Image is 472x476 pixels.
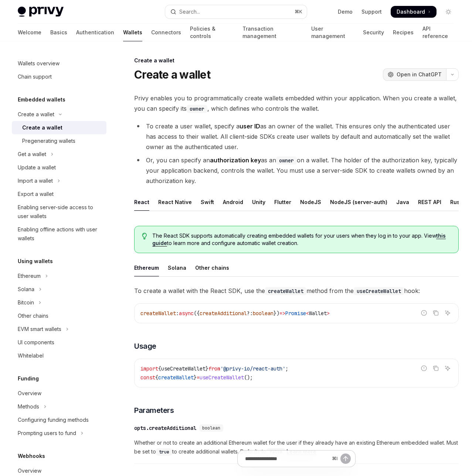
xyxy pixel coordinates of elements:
a: Pregenerating wallets [12,134,106,148]
div: Configuring funding methods [18,415,89,424]
a: UI components [12,336,106,349]
div: Create a wallet [134,57,459,64]
div: Other chains [195,259,229,276]
div: Enabling server-side access to user wallets [18,203,102,221]
code: owner [276,156,297,165]
a: Overview [12,387,106,400]
div: Rust [450,193,462,211]
span: from [208,365,220,372]
span: > [327,310,330,317]
a: Wallets [123,24,142,41]
div: opts.createAdditional [134,424,196,432]
a: Learn more [286,448,316,455]
div: NodeJS (server-auth) [330,193,387,211]
div: Wallets overview [18,59,60,68]
span: = [197,374,200,381]
div: Ethereum [18,272,41,280]
button: Toggle Import a wallet section [12,174,106,187]
div: React Native [158,193,192,211]
span: boolean [253,310,274,317]
a: Support [361,8,382,15]
div: Ethereum [134,259,159,276]
span: }) [274,310,279,317]
span: createAdditional [200,310,247,317]
span: ({ [194,310,200,317]
div: Solana [168,259,186,276]
span: { [155,374,158,381]
h5: Using wallets [18,257,53,266]
a: Connectors [151,24,181,41]
span: import [140,365,158,372]
a: Security [363,24,384,41]
div: Unity [252,193,265,211]
a: API reference [422,24,454,41]
button: Toggle dark mode [442,6,454,18]
button: Toggle EVM smart wallets section [12,322,106,336]
span: < [306,310,309,317]
h5: Funding [18,374,39,383]
div: Enabling offline actions with user wallets [18,225,102,243]
span: const [140,374,155,381]
span: ?: [247,310,253,317]
div: React [134,193,149,211]
span: } [206,365,208,372]
div: Chain support [18,72,52,81]
button: Toggle Create a wallet section [12,108,106,121]
img: light logo [18,7,64,17]
span: ; [285,365,288,372]
a: Policies & controls [190,24,234,41]
a: Wallets overview [12,57,106,70]
div: Get a wallet [18,150,46,159]
svg: Tip [142,233,147,239]
div: Import a wallet [18,176,53,185]
div: Prompting users to fund [18,429,76,438]
span: To create a wallet with the React SDK, use the method from the hook: [134,286,459,296]
span: (); [244,374,253,381]
code: false [266,448,285,456]
code: useCreateWallet [354,287,404,295]
div: Methods [18,402,39,411]
button: Open in ChatGPT [383,68,446,81]
span: createWallet [158,374,194,381]
div: Update a wallet [18,163,56,172]
a: Chain support [12,70,106,83]
span: useCreateWallet [161,365,206,372]
button: Toggle Prompting users to fund section [12,427,106,440]
div: Swift [201,193,214,211]
div: Flutter [274,193,291,211]
a: Configuring funding methods [12,413,106,427]
a: Export a wallet [12,187,106,201]
button: Report incorrect code [419,363,429,373]
code: owner [187,105,207,113]
span: Privy enables you to programmatically create wallets embedded within your application. When you c... [134,93,459,114]
li: Or, you can specify an as an on a wallet. The holder of the authorization key, typically your app... [134,155,459,186]
a: Enabling offline actions with user wallets [12,223,106,245]
div: Export a wallet [18,190,54,199]
span: The React SDK supports automatically creating embedded wallets for your users when they log in to... [152,232,451,247]
span: } [194,374,197,381]
button: Send message [340,453,351,464]
input: Ask a question... [245,451,329,467]
div: EVM smart wallets [18,325,61,334]
div: UI components [18,338,54,347]
span: { [158,365,161,372]
button: Toggle Methods section [12,400,106,413]
div: Bitcoin [18,298,34,307]
li: To create a user wallet, specify a as an owner of the wallet. This ensures only the authenticated... [134,121,459,152]
code: true [156,448,172,456]
a: Whitelabel [12,349,106,362]
div: Create a wallet [18,110,54,119]
span: ⌘ K [295,9,302,15]
button: Copy the contents from the code block [431,363,441,373]
span: Whether or not to create an additional Ethereum wallet for the user if they already have an exist... [134,438,459,456]
div: Overview [18,466,41,475]
div: Create a wallet [22,123,62,132]
span: Parameters [134,405,174,415]
a: Demo [338,8,353,15]
a: User management [311,24,354,41]
code: createWallet [265,287,306,295]
a: Update a wallet [12,161,106,174]
button: Report incorrect code [419,308,429,318]
span: '@privy-io/react-auth' [220,365,285,372]
button: Toggle Get a wallet section [12,148,106,161]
